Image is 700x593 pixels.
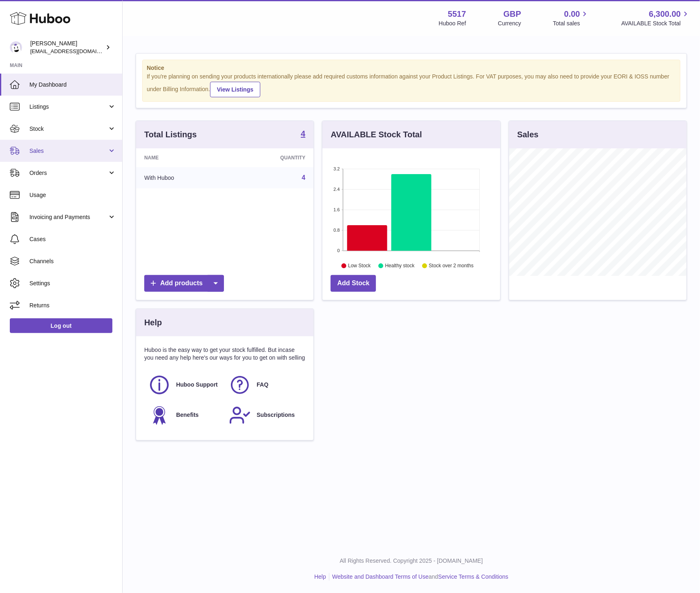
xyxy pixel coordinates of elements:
a: Service Terms & Conditions [438,573,508,580]
div: Huboo Ref [439,20,466,27]
span: Stock [29,125,107,133]
strong: Notice [147,64,676,72]
a: Log out [10,318,112,333]
p: Huboo is the easy way to get your stock fulfilled. But incase you need any help here's our ways f... [144,346,305,362]
a: Add products [144,275,224,292]
a: 0.00 Total sales [553,9,589,27]
a: 6,300.00 AVAILABLE Stock Total [621,9,690,27]
span: Orders [29,169,107,177]
a: View Listings [210,82,260,97]
a: 4 [302,174,305,181]
span: Cases [29,235,116,243]
div: [PERSON_NAME] [30,40,104,55]
span: FAQ [257,381,268,389]
text: Low Stock [348,263,371,269]
td: With Huboo [136,167,230,188]
a: FAQ [229,374,301,396]
span: Channels [29,257,116,265]
p: All Rights Reserved. Copyright 2025 - [DOMAIN_NAME] [129,557,693,565]
text: 1.6 [334,207,340,212]
div: If you're planning on sending your products internationally please add required customs informati... [147,73,676,97]
a: 4 [301,130,305,139]
text: 2.4 [334,187,340,192]
a: Huboo Support [148,374,221,396]
a: Subscriptions [229,404,301,426]
h3: Help [144,317,162,328]
img: alessiavanzwolle@hotmail.com [10,41,22,54]
text: Stock over 2 months [429,263,474,269]
span: Usage [29,191,116,199]
text: 0.8 [334,228,340,233]
strong: 4 [301,130,305,138]
text: Healthy stock [385,263,415,269]
a: Help [314,573,326,580]
span: 6,300.00 [649,9,681,20]
strong: GBP [503,9,521,20]
span: Sales [29,147,107,155]
span: AVAILABLE Stock Total [621,20,690,27]
span: Returns [29,302,116,309]
a: Add Stock [331,275,376,292]
text: 0 [338,248,340,253]
span: Huboo Support [176,381,218,389]
span: My Dashboard [29,81,116,89]
th: Name [136,148,230,167]
div: Currency [498,20,521,27]
h3: Total Listings [144,129,197,140]
span: Settings [29,280,116,287]
span: Total sales [553,20,589,27]
span: Benefits [176,411,199,419]
li: and [329,573,508,581]
a: Benefits [148,404,221,426]
h3: Sales [517,129,539,140]
th: Quantity [230,148,313,167]
span: 0.00 [564,9,580,20]
a: Website and Dashboard Terms of Use [332,573,429,580]
text: 3.2 [334,166,340,171]
span: Listings [29,103,107,111]
span: Invoicing and Payments [29,213,107,221]
strong: 5517 [448,9,466,20]
span: Subscriptions [257,411,295,419]
h3: AVAILABLE Stock Total [331,129,422,140]
span: [EMAIL_ADDRESS][DOMAIN_NAME] [30,48,120,54]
